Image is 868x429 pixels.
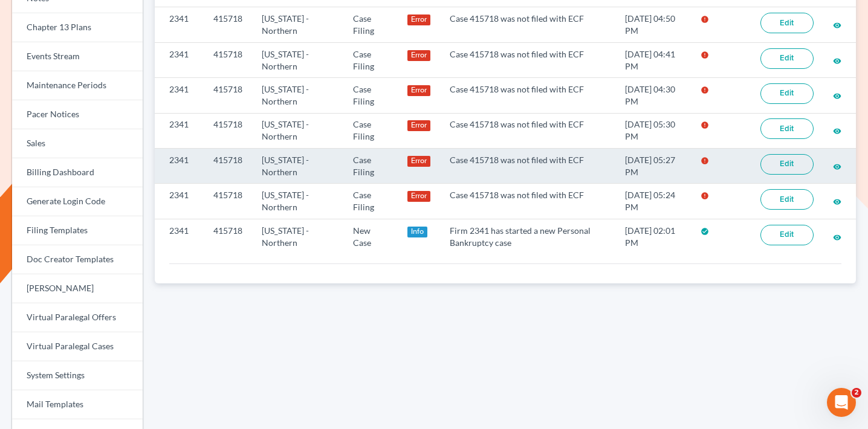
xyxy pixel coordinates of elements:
[343,184,398,219] td: Case Filing
[12,187,143,216] a: Generate Login Code
[760,189,814,210] a: Edit
[343,42,398,77] td: Case Filing
[204,113,252,148] td: 415718
[440,113,615,148] td: Case 415718 was not filed with ECF
[204,149,252,184] td: 415718
[12,390,143,419] a: Mail Templates
[12,158,143,187] a: Billing Dashboard
[407,156,431,167] div: Error
[155,42,204,77] td: 2341
[155,7,204,42] td: 2341
[760,225,814,245] a: Edit
[155,78,204,113] td: 2341
[833,196,841,206] a: visibility
[12,216,143,245] a: Filing Templates
[833,19,841,30] a: visibility
[12,100,143,129] a: Pacer Notices
[440,78,615,113] td: Case 415718 was not filed with ECF
[12,42,143,71] a: Events Stream
[833,231,841,242] a: visibility
[343,219,398,254] td: New Case
[155,113,204,148] td: 2341
[407,120,431,131] div: Error
[440,219,615,254] td: Firm 2341 has started a new Personal Bankruptcy case
[833,125,841,135] a: visibility
[407,85,431,96] div: Error
[833,127,841,135] i: visibility
[252,113,343,148] td: [US_STATE] - Northern
[701,156,709,165] i: error
[760,154,814,175] a: Edit
[833,92,841,100] i: visibility
[615,149,691,184] td: [DATE] 05:27 PM
[701,227,709,236] i: check_circle
[204,42,252,77] td: 415718
[204,219,252,254] td: 415718
[12,303,143,332] a: Virtual Paralegal Offers
[615,78,691,113] td: [DATE] 04:30 PM
[615,113,691,148] td: [DATE] 05:30 PM
[407,50,431,61] div: Error
[12,274,143,303] a: [PERSON_NAME]
[701,51,709,59] i: error
[155,219,204,254] td: 2341
[252,149,343,184] td: [US_STATE] - Northern
[204,7,252,42] td: 415718
[252,7,343,42] td: [US_STATE] - Northern
[252,219,343,254] td: [US_STATE] - Northern
[760,118,814,139] a: Edit
[407,15,431,25] div: Error
[12,13,143,42] a: Chapter 13 Plans
[252,184,343,219] td: [US_STATE] - Northern
[12,332,143,361] a: Virtual Paralegal Cases
[827,388,856,417] iframe: Intercom live chat
[343,7,398,42] td: Case Filing
[615,42,691,77] td: [DATE] 04:41 PM
[440,7,615,42] td: Case 415718 was not filed with ECF
[204,184,252,219] td: 415718
[407,227,428,237] div: Info
[833,161,841,171] a: visibility
[833,163,841,171] i: visibility
[343,149,398,184] td: Case Filing
[440,42,615,77] td: Case 415718 was not filed with ECF
[407,191,431,202] div: Error
[155,149,204,184] td: 2341
[833,198,841,206] i: visibility
[12,129,143,158] a: Sales
[701,121,709,129] i: error
[701,86,709,94] i: error
[343,78,398,113] td: Case Filing
[701,15,709,24] i: error
[833,57,841,65] i: visibility
[440,149,615,184] td: Case 415718 was not filed with ECF
[440,184,615,219] td: Case 415718 was not filed with ECF
[12,71,143,100] a: Maintenance Periods
[760,83,814,104] a: Edit
[12,245,143,274] a: Doc Creator Templates
[833,55,841,65] a: visibility
[615,219,691,254] td: [DATE] 02:01 PM
[204,78,252,113] td: 415718
[760,48,814,69] a: Edit
[343,113,398,148] td: Case Filing
[615,184,691,219] td: [DATE] 05:24 PM
[252,42,343,77] td: [US_STATE] - Northern
[760,13,814,33] a: Edit
[833,90,841,100] a: visibility
[833,21,841,30] i: visibility
[833,233,841,242] i: visibility
[155,184,204,219] td: 2341
[615,7,691,42] td: [DATE] 04:50 PM
[852,388,861,398] span: 2
[701,192,709,200] i: error
[252,78,343,113] td: [US_STATE] - Northern
[12,361,143,390] a: System Settings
